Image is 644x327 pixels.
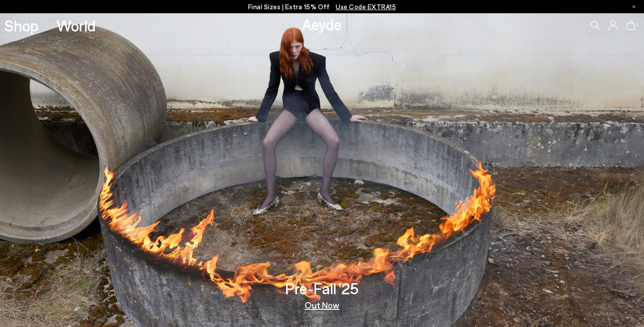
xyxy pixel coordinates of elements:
a: Out Now [305,300,339,309]
span: Navigate to /collections/ss25-final-sizes [336,3,396,11]
span: 1 [635,23,640,28]
a: 1 [626,20,635,30]
a: World [56,18,96,33]
a: Aeyde [302,15,342,33]
a: Shop [4,18,39,33]
p: Final Sizes | Extra 15% Off [248,1,396,12]
h3: Pre-Fall '25 [285,281,359,296]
